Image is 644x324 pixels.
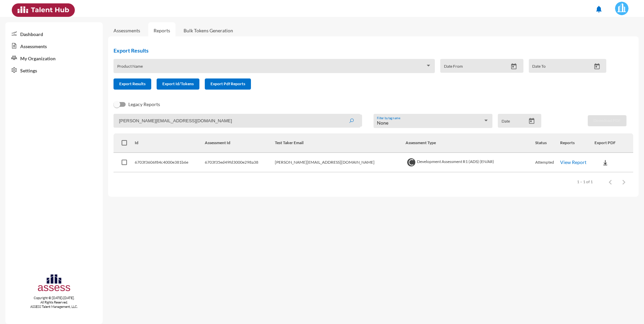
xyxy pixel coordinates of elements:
[560,159,586,165] a: View Report
[588,115,626,126] button: Download PDF
[162,81,194,86] span: Export Id/Tokens
[157,78,199,90] button: Export Id/Tokens
[406,133,536,153] th: Assessment Type
[205,133,275,153] th: Assessment Id
[114,28,140,33] a: Assessments
[205,153,275,172] td: 6703f35ed49fd3000e298a38
[5,52,103,64] a: My Organization
[5,28,103,40] a: Dashboard
[617,175,631,189] button: Next page
[114,47,612,54] h2: Export Results
[119,81,146,86] span: Export Results
[5,296,103,309] p: Copyright © [DATE]-[DATE]. All Rights Reserved. ASSESS Talent Management, LLC.
[148,22,175,39] a: Reports
[135,133,205,153] th: Id
[5,64,103,76] a: Settings
[114,172,633,191] mat-paginator: Select page
[577,179,593,184] div: 1 – 1 of 1
[5,40,103,52] a: Assessments
[595,5,603,13] mat-icon: notifications
[535,133,560,153] th: Status
[591,63,603,70] button: Open calendar
[535,153,560,172] td: Attempted
[604,175,617,189] button: Previous page
[275,133,405,153] th: Test Taker Email
[275,153,405,172] td: [PERSON_NAME][EMAIL_ADDRESS][DOMAIN_NAME]
[128,100,160,108] span: Legacy Reports
[560,133,594,153] th: Reports
[594,133,633,153] th: Export PDF
[526,118,538,125] button: Open calendar
[114,114,360,128] input: Search by name, token, assessment type, etc.
[135,153,205,172] td: 6703f3606f84c4000e381b6e
[508,63,520,70] button: Open calendar
[178,22,238,39] a: Bulk Tokens Generation
[406,153,536,172] td: Development Assessment R1 (ADS) (EN/AR)
[211,81,245,86] span: Export Pdf Reports
[593,118,621,123] span: Download PDF
[205,78,251,90] button: Export Pdf Reports
[114,78,151,90] button: Export Results
[377,120,388,126] span: None
[37,273,71,294] img: assesscompany-logo.png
